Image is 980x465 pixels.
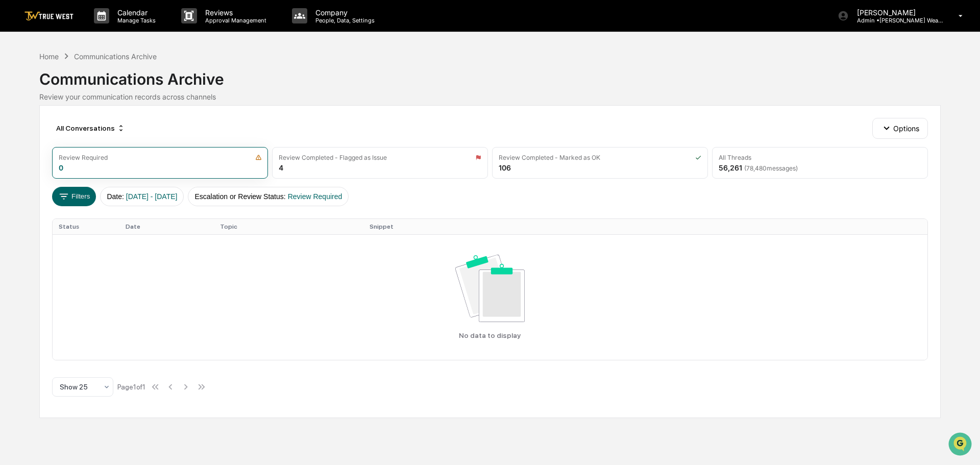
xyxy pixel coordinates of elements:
img: 1746055101610-c473b297-6a78-478c-a979-82029cc54cd1 [10,78,29,96]
img: icon [255,154,262,161]
div: Home [39,52,59,61]
div: We're available if you need us! [35,88,129,96]
span: Preclearance [20,129,66,139]
p: Admin • [PERSON_NAME] Wealth Management [849,17,944,24]
iframe: Open customer support [947,431,975,459]
div: Communications Archive [74,52,157,61]
span: Data Lookup [20,148,64,158]
p: Company [307,8,380,17]
div: Review Required [59,154,108,161]
p: Manage Tasks [109,17,161,24]
div: 0 [59,163,63,172]
p: Calendar [109,8,161,17]
img: icon [695,154,701,161]
th: Status [53,219,119,234]
div: 56,261 [719,163,798,172]
p: Reviews [197,8,272,17]
img: icon [475,154,481,161]
button: Date:[DATE] - [DATE] [100,187,184,206]
p: People, Data, Settings [307,17,380,24]
a: Powered byPylon [72,173,124,181]
th: Date [119,219,214,234]
div: 🖐️ [10,130,18,138]
button: Escalation or Review Status:Review Required [188,187,349,206]
span: Pylon [102,173,124,181]
div: Communications Archive [39,62,941,88]
div: 🗄️ [74,130,82,138]
button: Options [872,118,928,138]
p: [PERSON_NAME] [849,8,944,17]
p: No data to display [459,331,521,339]
img: No data available [455,255,524,322]
div: 🔎 [10,149,18,157]
p: Approval Management [197,17,272,24]
div: All Threads [719,154,751,161]
img: logo [24,11,73,21]
div: Review your communication records across channels [39,92,941,101]
span: Review Required [288,192,342,201]
button: Filters [52,187,96,206]
div: Review Completed - Flagged as Issue [279,154,387,161]
span: ( 78,480 messages) [744,164,798,172]
span: [DATE] - [DATE] [126,192,178,201]
a: 🗄️Attestations [70,125,131,143]
div: Start new chat [35,78,167,88]
div: Page 1 of 1 [117,383,145,391]
a: 🔎Data Lookup [6,144,68,162]
div: Review Completed - Marked as OK [499,154,600,161]
th: Topic [214,219,363,234]
span: Attestations [84,129,127,139]
div: All Conversations [52,120,129,136]
button: Start new chat [174,81,186,93]
div: 106 [499,163,511,172]
p: How can we help? [10,21,186,38]
th: Snippet [363,219,927,234]
div: 4 [279,163,283,172]
a: 🖐️Preclearance [6,125,70,143]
